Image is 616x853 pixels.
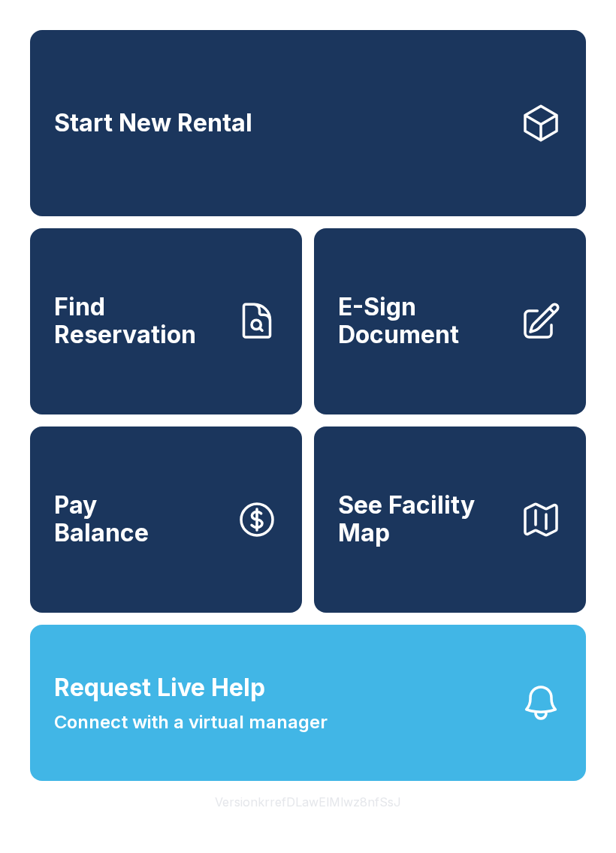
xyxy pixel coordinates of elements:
a: E-Sign Document [314,228,586,414]
a: Find Reservation [30,228,302,414]
a: Start New Rental [30,30,586,216]
button: PayBalance [30,426,302,613]
span: Request Live Help [54,670,265,706]
button: See Facility Map [314,426,586,613]
span: Find Reservation [54,294,224,348]
span: See Facility Map [338,492,508,547]
span: Start New Rental [54,110,252,137]
span: Pay Balance [54,492,149,547]
button: VersionkrrefDLawElMlwz8nfSsJ [203,781,413,823]
span: Connect with a virtual manager [54,709,328,736]
button: Request Live HelpConnect with a virtual manager [30,625,586,781]
span: E-Sign Document [338,294,508,348]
